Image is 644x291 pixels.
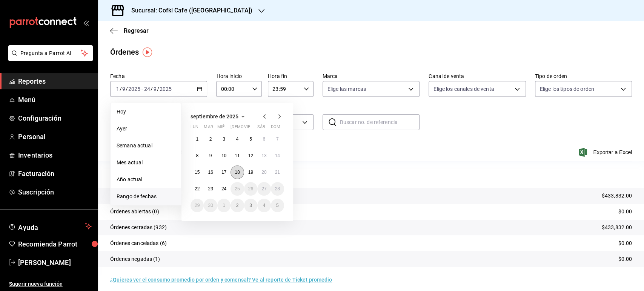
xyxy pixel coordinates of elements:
button: 5 de octubre de 2025 [271,199,284,212]
abbr: 12 de septiembre de 2025 [248,153,253,158]
span: Mes actual [117,159,175,167]
button: 28 de septiembre de 2025 [271,182,284,196]
abbr: 5 de septiembre de 2025 [249,136,252,142]
button: 15 de septiembre de 2025 [191,165,204,179]
button: 30 de septiembre de 2025 [204,199,217,212]
abbr: 6 de septiembre de 2025 [263,136,265,142]
span: Pregunta a Parrot AI [20,49,81,57]
button: 20 de septiembre de 2025 [257,165,271,179]
button: Exportar a Excel [580,148,632,157]
button: 2 de septiembre de 2025 [204,132,217,146]
abbr: 4 de septiembre de 2025 [236,136,239,142]
button: 11 de septiembre de 2025 [231,149,244,162]
button: 1 de octubre de 2025 [217,199,231,212]
p: $0.00 [618,239,632,247]
span: / [151,86,153,92]
abbr: domingo [271,124,280,132]
button: 5 de septiembre de 2025 [244,132,257,146]
abbr: 21 de septiembre de 2025 [275,170,280,175]
p: Órdenes negadas (1) [110,255,160,263]
button: 16 de septiembre de 2025 [204,165,217,179]
abbr: 13 de septiembre de 2025 [261,153,266,158]
button: 23 de septiembre de 2025 [204,182,217,196]
input: ---- [128,86,141,92]
button: 19 de septiembre de 2025 [244,165,257,179]
span: / [126,86,128,92]
span: / [120,86,122,92]
button: 1 de septiembre de 2025 [191,132,204,146]
span: Hoy [117,108,175,116]
button: 27 de septiembre de 2025 [257,182,271,196]
span: - [141,86,143,92]
p: $0.00 [618,208,632,216]
abbr: 27 de septiembre de 2025 [261,186,266,191]
button: 8 de septiembre de 2025 [191,149,204,162]
abbr: 2 de septiembre de 2025 [209,136,212,142]
input: ---- [159,86,172,92]
abbr: 8 de septiembre de 2025 [196,153,198,158]
abbr: lunes [191,124,198,132]
button: 9 de septiembre de 2025 [204,149,217,162]
abbr: 17 de septiembre de 2025 [221,170,226,175]
span: Suscripción [18,187,92,197]
span: Rango de fechas [117,193,175,201]
span: Sugerir nueva función [9,280,92,288]
button: 25 de septiembre de 2025 [231,182,244,196]
span: Inventarios [18,150,92,160]
span: Elige las marcas [327,85,366,93]
abbr: 9 de septiembre de 2025 [209,153,212,158]
span: Regresar [124,27,149,34]
abbr: jueves [231,124,275,132]
span: Reportes [18,76,92,86]
div: Órdenes [110,46,139,58]
label: Fecha [110,74,207,79]
p: Resumen [110,170,632,179]
input: Buscar no. de referencia [340,115,420,130]
abbr: 18 de septiembre de 2025 [235,170,240,175]
span: Ayer [117,125,175,133]
a: ¿Quieres ver el consumo promedio por orden y comensal? Ve al reporte de Ticket promedio [110,277,332,283]
a: Pregunta a Parrot AI [5,55,93,63]
label: Marca [323,74,420,79]
abbr: 23 de septiembre de 2025 [208,186,213,191]
abbr: 1 de septiembre de 2025 [196,136,198,142]
button: 4 de septiembre de 2025 [231,132,244,146]
p: Órdenes abiertas (0) [110,208,159,216]
button: 24 de septiembre de 2025 [217,182,231,196]
button: 21 de septiembre de 2025 [271,165,284,179]
abbr: 3 de septiembre de 2025 [223,136,225,142]
input: -- [144,86,151,92]
button: 10 de septiembre de 2025 [217,149,231,162]
button: septiembre de 2025 [191,112,247,121]
label: Canal de venta [429,74,526,79]
button: 26 de septiembre de 2025 [244,182,257,196]
abbr: 3 de octubre de 2025 [249,203,252,208]
button: 14 de septiembre de 2025 [271,149,284,162]
span: Año actual [117,176,175,184]
abbr: viernes [244,124,250,132]
abbr: 4 de octubre de 2025 [263,203,265,208]
button: 29 de septiembre de 2025 [191,199,204,212]
abbr: 7 de septiembre de 2025 [276,136,279,142]
abbr: miércoles [217,124,224,132]
span: Facturación [18,168,92,179]
span: Elige los canales de venta [433,85,494,93]
p: Órdenes canceladas (6) [110,239,167,247]
label: Hora fin [268,74,314,79]
img: Tooltip marker [143,47,152,57]
abbr: 20 de septiembre de 2025 [261,170,266,175]
input: -- [122,86,126,92]
abbr: 1 de octubre de 2025 [223,203,225,208]
button: 3 de septiembre de 2025 [217,132,231,146]
abbr: sábado [257,124,265,132]
button: 3 de octubre de 2025 [244,199,257,212]
p: $433,832.00 [602,224,632,231]
input: -- [153,86,157,92]
p: $433,832.00 [602,192,632,200]
span: Recomienda Parrot [18,239,92,249]
button: Pregunta a Parrot AI [8,45,93,61]
span: [PERSON_NAME] [18,257,92,268]
abbr: 19 de septiembre de 2025 [248,170,253,175]
span: / [157,86,159,92]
